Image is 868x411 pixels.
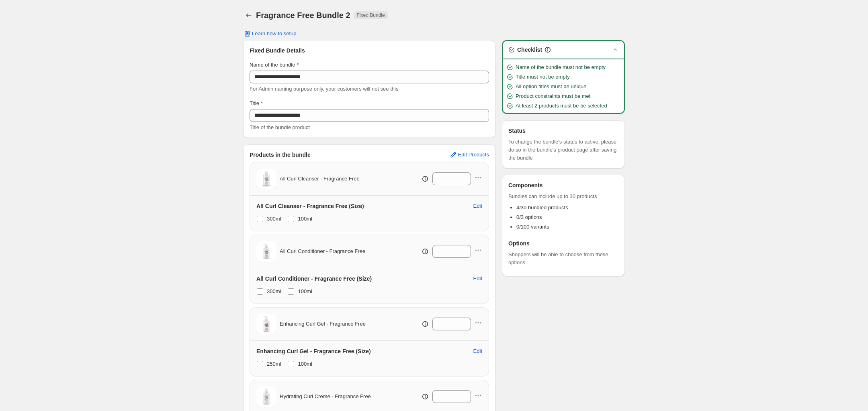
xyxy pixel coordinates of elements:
[250,124,310,130] span: Title of the bundle product
[243,10,254,21] button: Back
[298,288,312,294] span: 100ml
[458,152,489,158] span: Edit Products
[508,239,618,247] h3: Options
[298,361,312,367] span: 100ml
[516,92,590,100] span: Product constraints must be met
[516,224,549,230] span: 0/100 variants
[256,169,276,189] img: All Curl Cleanser - Fragrance Free
[267,361,281,367] span: 250ml
[250,99,263,107] label: Title
[516,83,586,91] span: All option titles must be unique
[473,348,482,354] span: Edit
[516,73,570,81] span: Title must not be empty
[508,127,618,135] h3: Status
[252,30,297,37] span: Learn how to setup
[444,148,494,161] button: Edit Products
[256,387,276,407] img: Hydrating Curl Creme - Fragrance Free
[280,247,365,255] span: All Curl Conditioner - Fragrance Free
[508,251,618,267] span: Shoppers will be able to choose from these options
[250,61,299,69] label: Name of the bundle
[516,214,542,220] span: 0/3 options
[280,175,360,183] span: All Curl Cleanser - Fragrance Free
[517,46,542,54] h3: Checklist
[250,86,398,92] span: For Admin naming purpose only, your customers will not see this
[256,202,364,210] h3: All Curl Cleanser - Fragrance Free (Size)
[473,275,482,282] span: Edit
[256,241,276,261] img: All Curl Conditioner - Fragrance Free
[508,138,618,162] span: To change the bundle's status to active, please do so in the bundle's product page after saving t...
[250,47,489,55] h3: Fixed Bundle Details
[256,10,350,20] h1: Fragrance Free Bundle 2
[473,203,482,209] span: Edit
[516,204,568,211] span: 4/30 bundled products
[508,181,543,189] h3: Components
[250,151,311,159] h3: Products in the bundle
[516,102,607,110] span: At least 2 products must be be selected
[256,314,276,334] img: Enhancing Curl Gel - Fragrance Free
[267,288,281,294] span: 300ml
[256,275,372,283] h3: All Curl Conditioner - Fragrance Free (Size)
[516,63,606,71] span: Name of the bundle must not be empty
[267,216,281,222] span: 300ml
[469,345,487,358] button: Edit
[280,393,371,401] span: Hydrating Curl Creme - Fragrance Free
[357,12,385,18] span: Fixed Bundle
[256,347,371,355] h3: Enhancing Curl Gel - Fragrance Free (Size)
[469,272,487,285] button: Edit
[469,200,487,213] button: Edit
[238,28,301,39] button: Learn how to setup
[298,216,312,222] span: 100ml
[280,320,366,328] span: Enhancing Curl Gel - Fragrance Free
[508,192,618,200] span: Bundles can include up to 30 products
